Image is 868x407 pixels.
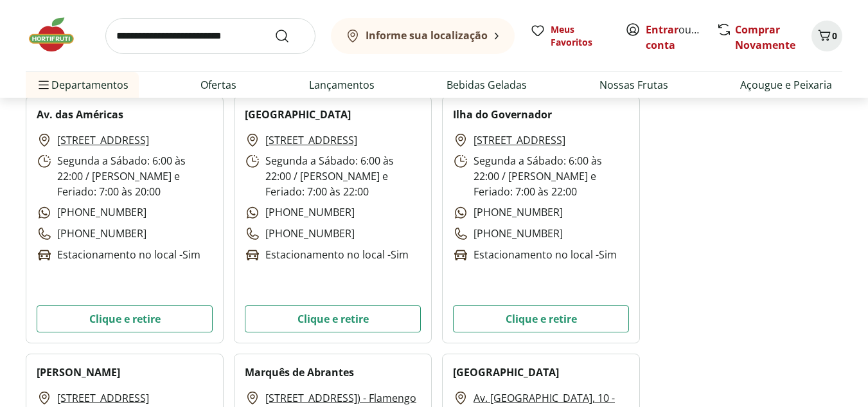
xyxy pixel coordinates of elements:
[811,21,842,51] button: Carrinho
[453,204,563,221] p: [PHONE_NUMBER]
[245,365,354,380] h2: Marquês de Abrantes
[245,226,355,242] p: [PHONE_NUMBER]
[37,107,123,122] h2: Av. das Américas
[37,153,213,199] p: Segunda a Sábado: 6:00 às 22:00 / [PERSON_NAME] e Feriado: 7:00 às 20:00
[331,18,515,54] button: Informe sua localização
[37,204,146,221] p: [PHONE_NUMBER]
[245,153,421,199] p: Segunda a Sábado: 6:00 às 22:00 / [PERSON_NAME] e Feriado: 7:00 às 22:00
[265,132,357,148] a: [STREET_ADDRESS]
[453,365,559,380] h2: [GEOGRAPHIC_DATA]
[37,247,200,263] p: Estacionamento no local - Sim
[453,247,617,263] p: Estacionamento no local - Sim
[366,28,488,42] b: Informe sua localização
[551,23,610,49] span: Meus Favoritos
[26,15,90,54] img: Hortifruti
[245,305,421,332] button: Clique e retire
[57,132,149,148] a: [STREET_ADDRESS]
[735,23,795,52] a: Comprar Novamente
[530,23,610,49] a: Meus Favoritos
[453,305,629,332] button: Clique e retire
[245,204,355,221] p: [PHONE_NUMBER]
[646,23,678,37] a: Entrar
[453,153,629,199] p: Segunda a Sábado: 6:00 às 22:00 / [PERSON_NAME] e Feriado: 7:00 às 22:00
[453,107,552,122] h2: Ilha do Governador
[36,69,128,100] span: Departamentos
[265,390,416,406] a: [STREET_ADDRESS]) - Flamengo
[453,226,563,242] p: [PHONE_NUMBER]
[474,132,565,148] a: [STREET_ADDRESS]
[309,77,375,93] a: Lançamentos
[200,77,236,93] a: Ofertas
[447,77,527,93] a: Bebidas Geladas
[832,30,837,42] span: 0
[245,107,351,122] h2: [GEOGRAPHIC_DATA]
[274,28,305,44] button: Submit Search
[740,77,832,93] a: Açougue e Peixaria
[37,365,120,380] h2: [PERSON_NAME]
[37,305,213,332] button: Clique e retire
[646,22,703,53] span: ou
[245,247,409,263] p: Estacionamento no local - Sim
[646,23,716,52] a: Criar conta
[599,77,668,93] a: Nossas Frutas
[36,69,51,100] button: Menu
[105,18,315,54] input: search
[37,226,146,242] p: [PHONE_NUMBER]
